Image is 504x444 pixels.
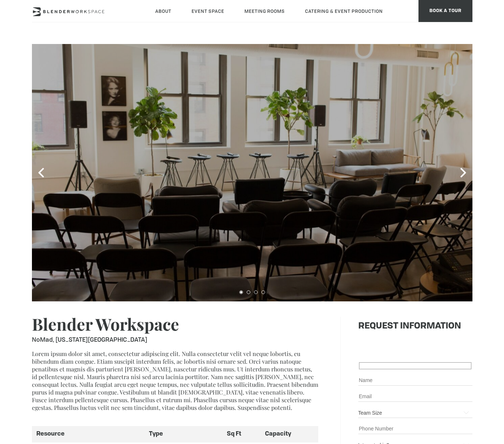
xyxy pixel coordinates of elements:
th: Type [144,426,222,442]
th: Capacity [261,426,318,442]
input: Email [358,392,472,402]
h1: Blender Workspace [32,312,179,344]
input: Phone Number [358,424,472,434]
th: Sq Ft [222,426,261,442]
p: Lorem ipsum dolor sit amet, consectetur adipiscing elit. Nulla consectetur velit vel neque lobort... [32,350,318,411]
span: NoMad, [US_STATE][GEOGRAPHIC_DATA] [32,335,179,344]
h2: Request Information [358,322,472,332]
th: Resource [32,426,144,442]
input: Name [358,375,472,386]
